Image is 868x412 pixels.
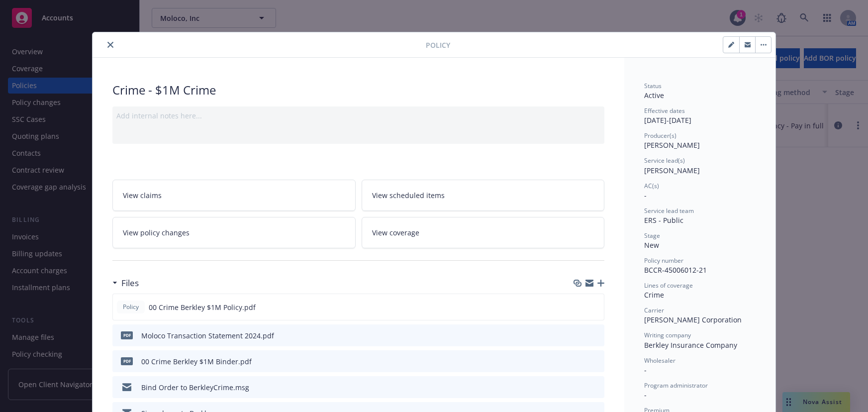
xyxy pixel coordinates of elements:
span: Program administrator [644,381,708,390]
span: View coverage [372,227,419,238]
div: 00 Crime Berkley $1M Binder.pdf [141,356,252,367]
span: Service lead team [644,206,694,215]
span: - [644,191,647,200]
span: Berkley Insurance Company [644,340,737,350]
button: preview file [591,330,600,341]
div: [DATE] - [DATE] [644,106,756,125]
span: View claims [123,190,162,201]
span: Active [644,91,664,100]
span: View scheduled items [372,190,445,201]
button: close [104,39,116,51]
span: 00 Crime Berkley $1M Policy.pdf [149,302,256,312]
span: New [644,240,659,250]
span: Stage [644,231,660,240]
button: download file [576,330,583,341]
span: pdf [121,331,133,339]
div: Bind Order to BerkleyCrime.msg [141,382,249,393]
span: - [644,365,647,375]
span: Producer(s) [644,131,676,140]
button: preview file [591,382,600,393]
span: AC(s) [644,182,659,190]
span: Wholesaler [644,356,675,365]
span: Policy [121,303,141,311]
button: preview file [591,302,600,312]
span: Lines of coverage [644,281,693,290]
div: Crime - $1M Crime [112,82,604,99]
div: Crime [644,290,756,300]
a: View coverage [362,217,605,248]
span: Status [644,82,662,90]
a: View claims [112,180,356,211]
span: Policy [426,40,450,50]
span: View policy changes [123,227,190,238]
span: pdf [121,357,133,365]
span: Effective dates [644,106,685,115]
span: Policy number [644,256,683,265]
a: View scheduled items [362,180,605,211]
span: [PERSON_NAME] [644,166,700,175]
button: preview file [591,356,600,367]
button: download file [575,302,583,312]
a: View policy changes [112,217,356,248]
span: Carrier [644,306,664,314]
span: [PERSON_NAME] Corporation [644,315,742,324]
span: ERS - Public [644,215,683,225]
div: Add internal notes here... [116,110,600,121]
span: BCCR-45006012-21 [644,265,707,275]
h3: Files [121,277,139,290]
span: [PERSON_NAME] [644,140,700,150]
div: Files [112,277,139,290]
span: Writing company [644,331,691,339]
span: Service lead(s) [644,156,685,165]
button: download file [576,382,583,393]
button: download file [576,356,583,367]
div: Moloco Transaction Statement 2024.pdf [141,330,274,341]
span: - [644,390,647,400]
